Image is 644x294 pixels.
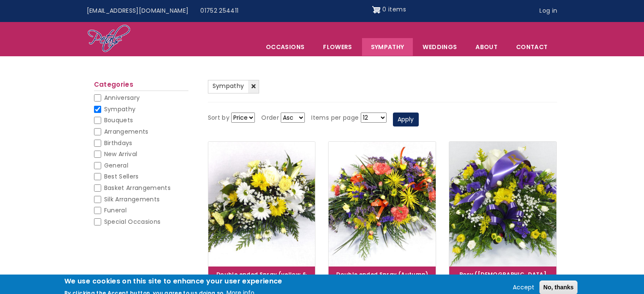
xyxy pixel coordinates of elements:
[362,38,413,56] a: Sympathy
[104,105,136,113] span: Sympathy
[329,142,436,267] img: Double ended Spray (Autumn)
[104,116,133,124] span: Bouquets
[104,206,127,214] span: Funeral
[372,3,406,16] a: Shopping cart 0 items
[459,271,547,289] a: Posy ([DEMOGRAPHIC_DATA] colours)
[104,150,138,158] span: New Arrival
[216,271,307,289] a: Double ended Spray (yellow & whites)
[64,277,282,286] h2: We use cookies on this site to enhance your user experience
[467,38,506,56] a: About
[104,93,140,102] span: Anniversary
[509,283,538,293] button: Accept
[194,3,244,19] a: 01752 254411
[533,3,563,19] a: Log in
[449,142,556,267] img: Posy (Male colours)
[104,127,149,136] span: Arrangements
[257,38,313,56] span: Occasions
[393,113,419,127] button: Apply
[81,3,195,19] a: [EMAIL_ADDRESS][DOMAIN_NAME]
[213,82,244,90] span: Sympathy
[336,271,428,278] a: Double ended Spray (Autumn)
[372,3,381,16] img: Shopping cart
[507,38,556,56] a: Contact
[104,161,128,170] span: General
[94,81,188,91] h2: Categories
[314,38,361,56] a: Flowers
[414,38,466,56] span: Weddings
[208,80,260,93] a: Sympathy
[104,217,161,226] span: Special Occasions
[104,195,160,203] span: Silk Arrangements
[208,142,315,267] img: Double ended Spray (yellow & whites)
[382,5,406,14] span: 0 items
[87,24,131,54] img: Home
[104,184,171,192] span: Basket Arrangements
[208,113,229,123] label: Sort by
[311,113,359,123] label: Items per page
[261,113,279,123] label: Order
[104,172,139,181] span: Best Sellers
[104,139,133,147] span: Birthdays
